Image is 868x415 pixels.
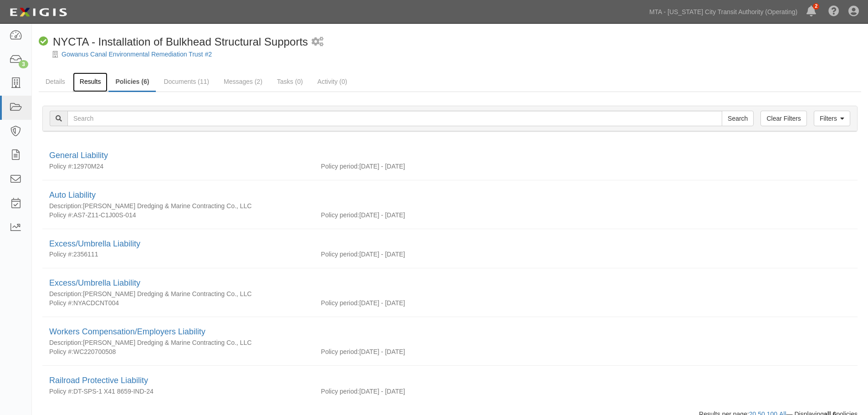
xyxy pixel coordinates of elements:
p: Policy period: [321,162,359,171]
div: Cashman Dredging & Marine Contracting Co., LLC [49,289,851,298]
i: 1 scheduled workflow [312,37,324,47]
a: Activity (0) [311,72,354,91]
img: Logo [7,4,70,20]
p: Policy period: [321,250,359,259]
p: Policy period: [321,298,359,307]
a: Railroad Protective Liability [49,376,148,385]
div: Cashman Dredging & Marine Contracting Co., LLC [49,338,851,347]
div: [DATE] - [DATE] [314,250,858,259]
div: 2356111 [42,250,314,259]
a: Results [73,72,108,92]
div: [DATE] - [DATE] [314,210,858,220]
a: Messages (2) [217,72,269,91]
a: Gowanus Canal Environmental Remediation Trust #2 [62,51,212,58]
div: 12970M24 [42,162,314,171]
a: Excess/Umbrella Liability [49,239,140,248]
p: Policy #: [49,298,73,307]
div: DT-SPS-1 X41 8659-IND-24 [42,387,314,396]
i: Help Center - Complianz [828,6,839,17]
div: [DATE] - [DATE] [314,347,858,356]
p: Policy #: [49,250,73,259]
div: AS7-Z11-C1J00S-014 [42,210,314,220]
a: Details [39,72,72,91]
div: NYACDCNT004 [42,298,314,307]
p: Policy #: [49,387,73,396]
p: Policy #: [49,347,73,356]
p: Policy period: [321,347,359,356]
a: Auto Liability [49,190,96,200]
input: Search [722,111,754,126]
a: Tasks (0) [270,72,310,91]
div: WC220700508 [42,347,314,356]
div: Cashman Dredging & Marine Contracting Co., LLC [49,201,851,210]
p: Description: [49,201,83,210]
div: [DATE] - [DATE] [314,298,858,307]
i: Compliant [39,37,48,46]
a: MTA - [US_STATE] City Transit Authority (Operating) [645,3,802,21]
p: Policy #: [49,210,73,220]
p: Policy period: [321,210,359,220]
div: 3 [19,60,28,68]
a: Filters [814,111,850,126]
a: Policies (6) [108,72,156,92]
span: NYCTA - Installation of Bulkhead Structural Supports [53,36,308,48]
p: Policy period: [321,387,359,396]
input: Search [67,111,722,126]
p: Policy #: [49,162,73,171]
a: Workers Compensation/Employers Liability [49,327,205,336]
div: [DATE] - [DATE] [314,162,858,171]
a: General Liability [49,151,108,160]
a: Excess/Umbrella Liability [49,278,140,287]
div: NYCTA - Installation of Bulkhead Structural Supports [39,34,308,50]
div: [DATE] - [DATE] [314,387,858,396]
p: Description: [49,289,83,298]
a: Documents (11) [157,72,216,91]
a: Clear Filters [760,111,806,126]
p: Description: [49,338,83,347]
